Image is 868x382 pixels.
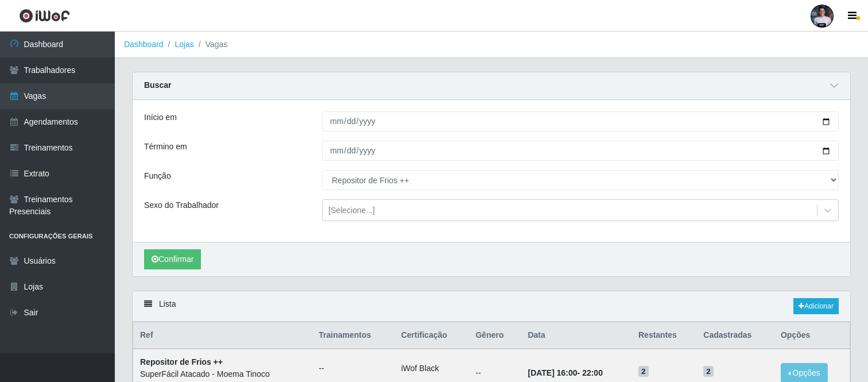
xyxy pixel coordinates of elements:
[528,368,577,377] time: [DATE] 16:00
[631,322,696,349] th: Restantes
[115,32,868,58] nav: breadcrumb
[144,141,187,153] label: Término em
[696,322,774,349] th: Cadastradas
[140,368,305,380] div: SuperFácil Atacado - Moema Tinoco
[133,322,312,349] th: Ref
[328,204,375,217] div: [Selecione...]
[394,322,469,349] th: Certificação
[133,291,850,322] div: Lista
[322,141,839,161] input: 00/00/0000
[144,80,171,90] strong: Buscar
[144,170,171,182] label: Função
[319,362,387,375] ul: --
[774,322,850,349] th: Opções
[703,366,714,377] span: 2
[638,366,649,377] span: 2
[528,368,602,377] strong: -
[521,322,631,349] th: Data
[124,40,164,49] a: Dashboard
[468,322,521,349] th: Gênero
[312,322,394,349] th: Trainamentos
[194,38,228,51] li: Vagas
[793,298,839,314] a: Adicionar
[144,199,219,211] label: Sexo do Trabalhador
[144,249,201,269] button: Confirmar
[582,368,603,377] time: 22:00
[322,111,839,132] input: 00/00/0000
[140,357,223,366] strong: Repositor de Frios ++
[144,111,177,124] label: Início em
[175,40,193,49] a: Lojas
[401,362,462,375] li: iWof Black
[19,9,70,23] img: CoreUI Logo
